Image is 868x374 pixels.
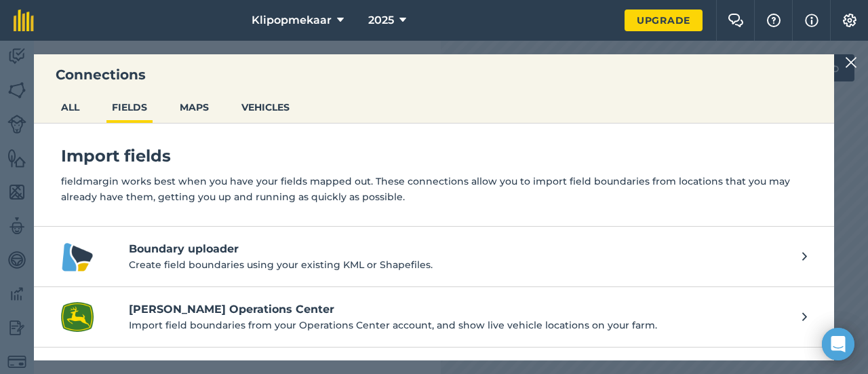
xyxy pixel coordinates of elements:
img: svg+xml;base64,PHN2ZyB4bWxucz0iaHR0cDovL3d3dy53My5vcmcvMjAwMC9zdmciIHdpZHRoPSIxNyIgaGVpZ2h0PSIxNy... [805,12,818,29]
button: ALL [56,94,85,120]
p: fieldmargin works best when you have your fields mapped out. These connections allow you to impor... [61,174,807,204]
p: Create field boundaries using your existing KML or Shapefiles. [129,257,789,272]
img: Two speech bubbles overlapping with the left bubble in the forefront [728,14,744,27]
button: MAPS [174,94,214,120]
p: Import field boundaries from your Operations Center account, and show live vehicle locations on y... [129,318,789,333]
h4: Boundary uploader [129,241,789,257]
a: Upgrade [625,10,703,31]
img: fieldmargin Logo [14,10,34,31]
button: FIELDS [106,94,153,120]
div: Open Intercom Messenger [822,328,854,360]
a: John Deere Operations Center logo[PERSON_NAME] Operations CenterImport field boundaries from your... [34,287,834,348]
img: A cog icon [842,14,858,27]
span: Klipopmekaar [252,12,332,29]
img: John Deere Operations Center logo [61,301,94,333]
span: 2025 [368,12,394,29]
h4: [PERSON_NAME] Operations Center [129,301,789,318]
h3: Connections [34,65,834,84]
img: svg+xml;base64,PHN2ZyB4bWxucz0iaHR0cDovL3d3dy53My5vcmcvMjAwMC9zdmciIHdpZHRoPSIyMiIgaGVpZ2h0PSIzMC... [845,54,857,71]
img: A question mark icon [766,14,782,27]
button: VEHICLES [236,94,295,120]
h4: Import fields [61,145,807,167]
img: Boundary uploader logo [61,240,94,273]
a: Boundary uploader logoBoundary uploaderCreate field boundaries using your existing KML or Shapefi... [34,227,834,287]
